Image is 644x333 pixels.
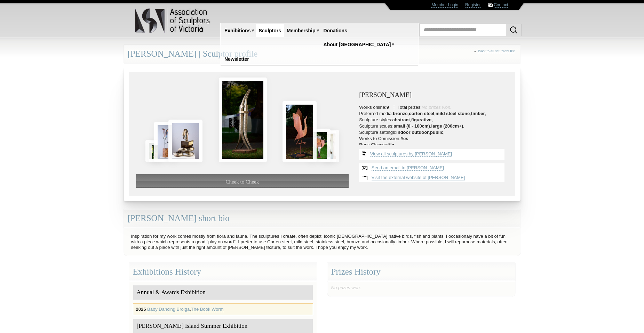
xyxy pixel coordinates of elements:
[124,209,520,228] div: [PERSON_NAME] short bio
[222,53,252,66] a: Newsletter
[458,111,470,116] strong: stone
[422,105,452,110] span: No prizes won.
[359,173,370,183] img: Visit website
[494,2,508,8] a: Contact
[359,136,508,141] li: Works to Comission:
[393,123,430,129] strong: small (0 - 100cm)
[359,123,508,129] li: Sculpture scales: , ,
[431,2,458,8] a: Member Login
[388,142,394,147] strong: No
[465,2,481,8] a: Register
[359,149,369,160] img: View all {sculptor_name} sculptures list
[387,105,389,110] strong: 9
[225,179,259,185] span: Cheek to Cheek
[219,78,267,162] img: Cheek to Cheek
[393,111,408,116] strong: bronze
[431,123,463,129] strong: large (200cm+)
[412,130,429,135] strong: outdoor
[392,117,410,122] strong: abstract
[359,111,508,116] li: Preferred media: , , , , ,
[372,165,444,171] a: Send an email to [PERSON_NAME]
[133,303,313,315] div: ,
[145,140,159,162] img: Emperor’s Embrace
[308,129,331,162] img: Meeting of the waters
[327,263,515,281] div: Prizes History
[321,24,350,37] a: Donations
[326,130,339,162] img: Bird bath
[359,91,508,99] h3: [PERSON_NAME]
[256,24,284,37] a: Sculptors
[478,49,515,53] a: Back to all sculptors list
[284,24,318,37] a: Membership
[135,7,211,34] img: logo.png
[411,117,432,122] strong: figurative
[283,101,317,162] img: Dancing Brolga
[370,151,452,157] a: View all sculptures by [PERSON_NAME]
[331,285,361,290] span: No prizes won.
[474,49,517,61] div: «
[359,117,508,123] li: Sculpture styles: , ,
[128,232,517,252] p: Inspiration for my work comes mostly from flora and fauna. The sculptures I create, often depict ...
[396,130,410,135] strong: indoor
[436,111,456,116] strong: mild steel
[124,45,520,63] div: [PERSON_NAME] | Sculptor profile
[191,307,224,312] a: The Book Worm
[471,111,485,116] strong: timber
[409,111,434,116] strong: corten steel
[400,136,408,141] strong: Yes
[488,3,493,7] img: Contact ASV
[359,105,508,110] li: Works online: Total prizes:
[133,285,313,300] div: Annual & Awards Exhibition
[147,307,190,312] a: Baby Dancing Brolga
[359,142,508,148] li: Runs Classes:
[372,175,465,180] a: Visit the external website of [PERSON_NAME]
[321,38,394,51] a: About [GEOGRAPHIC_DATA]
[222,24,253,37] a: Exhibitions
[359,130,508,135] li: Sculpture settings: , , ,
[168,120,202,162] img: The Book Worm
[149,141,166,162] img: Ronald Ahl
[154,122,177,162] img: Baby Dancing Brolga
[430,130,443,135] strong: public
[129,263,317,281] div: Exhibitions History
[136,307,146,312] strong: 2025
[509,26,518,34] img: Search
[359,163,370,173] img: Send an email to Ronald Ahl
